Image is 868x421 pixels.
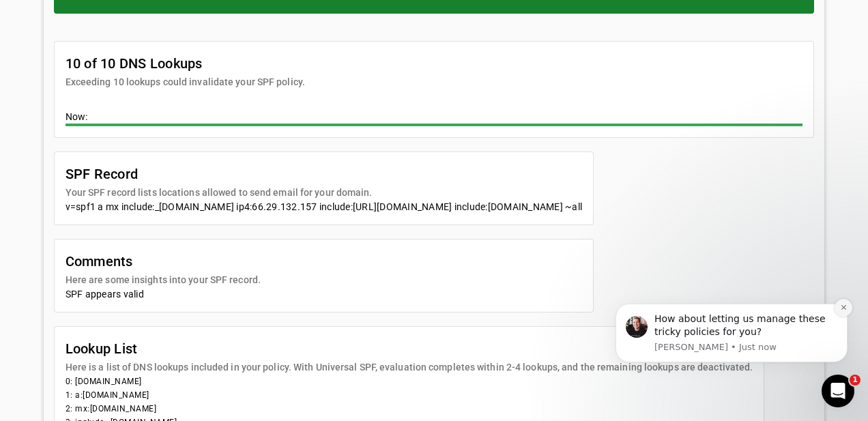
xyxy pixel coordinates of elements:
mat-card-subtitle: Your SPF record lists locations allowed to send email for your domain. [66,185,373,200]
mat-card-title: Lookup List [66,338,753,360]
mat-card-title: 10 of 10 DNS Lookups [66,53,305,74]
mat-card-subtitle: Here is a list of DNS lookups included in your policy. With Universal SPF, evaluation completes w... [66,360,753,375]
div: Now: [66,110,803,126]
mat-card-title: Comments [66,250,261,272]
li: 0: [DOMAIN_NAME] [66,375,753,388]
mat-card-title: SPF Record [66,163,373,185]
iframe: Intercom notifications message [595,283,868,384]
span: 1 [850,375,860,386]
div: SPF appears valid [66,287,583,301]
mat-card-subtitle: Exceeding 10 lookups could invalidate your SPF policy. [66,74,305,89]
li: 2: mx:[DOMAIN_NAME] [66,402,753,416]
iframe: Intercom live chat [822,375,854,407]
div: v=spf1 a mx include:_[DOMAIN_NAME] ip4:66.29.132.157 include:[URL][DOMAIN_NAME] include:[DOMAIN_N... [66,200,583,214]
mat-card-subtitle: Here are some insights into your SPF record. [66,272,261,287]
li: 1: a:[DOMAIN_NAME] [66,388,753,402]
